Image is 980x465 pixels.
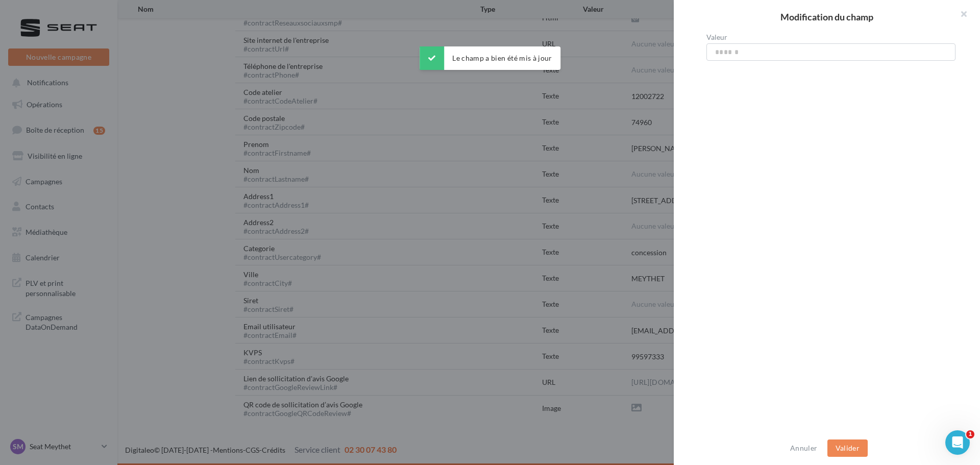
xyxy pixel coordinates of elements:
[706,34,955,41] label: Valeur
[690,12,964,21] h2: Modification du champ
[420,46,560,70] div: Le champ a bien été mis à jour
[786,442,821,454] button: Annuler
[966,430,974,438] span: 1
[945,430,970,455] iframe: Intercom live chat
[827,439,868,457] button: Valider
